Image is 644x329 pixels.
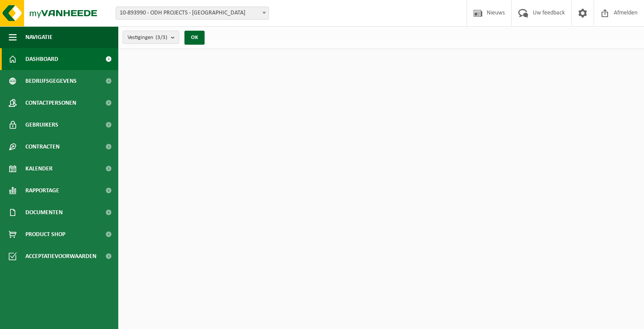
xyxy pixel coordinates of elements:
span: Vestigingen [127,31,167,44]
count: (3/3) [156,35,167,40]
span: Contactpersonen [25,92,76,114]
span: Navigatie [25,26,53,48]
span: Rapportage [25,180,59,202]
span: 10-893990 - ODH PROJECTS - VILVOORDE [116,7,269,20]
span: Contracten [25,136,60,158]
span: Dashboard [25,48,58,70]
span: Acceptatievoorwaarden [25,245,96,267]
span: Gebruikers [25,114,58,136]
span: Product Shop [25,223,65,245]
span: Kalender [25,158,53,180]
span: 10-893990 - ODH PROJECTS - VILVOORDE [116,7,269,19]
span: Bedrijfsgegevens [25,70,77,92]
button: OK [184,31,205,45]
button: Vestigingen(3/3) [123,31,179,44]
span: Documenten [25,202,63,223]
